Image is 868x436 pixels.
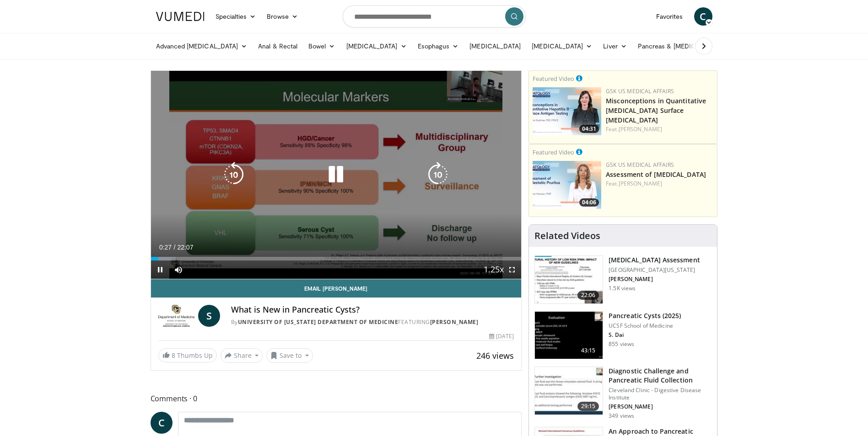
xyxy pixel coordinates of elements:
a: [MEDICAL_DATA] [341,37,412,55]
a: 04:06 [533,161,601,209]
p: [GEOGRAPHIC_DATA][US_STATE] [609,266,700,274]
small: Featured Video [533,148,574,156]
a: Misconceptions in Quantitative [MEDICAL_DATA] Surface [MEDICAL_DATA] [606,96,706,124]
a: [PERSON_NAME] [619,125,662,133]
img: 7a1cb544-669a-4e07-9a7a-1466b74f52a8.150x105_q85_crop-smart_upscale.jpg [535,367,603,415]
img: VuMedi Logo [156,12,205,21]
span: Comments 0 [151,393,522,404]
span: 04:06 [579,198,599,207]
a: Assessment of [MEDICAL_DATA] [606,170,706,179]
p: 1.5K views [609,285,636,292]
span: / [174,244,176,251]
a: C [151,412,173,434]
button: Share [221,348,263,363]
button: Save to [266,348,313,363]
a: Esophagus [412,37,464,55]
a: 04:31 [533,87,601,135]
a: [PERSON_NAME] [619,180,662,187]
img: ea8305e5-ef6b-4575-a231-c141b8650e1f.jpg.150x105_q85_crop-smart_upscale.jpg [533,87,601,135]
h3: Pancreatic Cysts (2025) [609,311,681,320]
a: [MEDICAL_DATA] [464,37,526,55]
span: 04:31 [579,125,599,133]
button: Pause [151,261,169,279]
a: Bowel [303,37,340,55]
div: Progress Bar [151,257,522,261]
p: Cleveland Clinic - Digestive Disease Institute [609,387,712,401]
a: [PERSON_NAME] [430,318,479,326]
a: Liver [598,37,632,55]
a: Email [PERSON_NAME] [151,279,522,298]
h4: What is New in Pancreatic Cysts? [231,305,514,315]
p: 349 views [609,412,634,420]
small: Featured Video [533,74,574,83]
p: [PERSON_NAME] [609,276,700,283]
a: [MEDICAL_DATA] [526,37,598,55]
span: 22:06 [577,291,599,300]
a: Favorites [651,7,689,26]
div: [DATE] [489,332,514,340]
a: C [694,7,712,26]
a: 29:15 Diagnostic Challenge and Pancreatic Fluid Collection Cleveland Clinic - Digestive Disease I... [534,367,712,420]
a: 22:06 [MEDICAL_DATA] Assessment [GEOGRAPHIC_DATA][US_STATE] [PERSON_NAME] 1.5K views [534,255,712,304]
span: 29:15 [577,402,599,411]
h3: Diagnostic Challenge and Pancreatic Fluid Collection [609,367,712,385]
a: Anal & Rectal [253,37,303,55]
div: Feat. [606,125,713,133]
p: 855 views [609,340,634,348]
img: 2a8c82cf-33b7-4529-b50b-997bf1bf28ed.150x105_q85_crop-smart_upscale.jpg [535,312,603,359]
span: 0:27 [159,244,172,251]
video-js: Video Player [151,71,522,279]
a: Browse [261,7,303,26]
a: University of [US_STATE] Department of Medicine [238,318,399,326]
a: S [198,305,220,327]
span: 22:07 [177,244,193,251]
img: 31b7e813-d228-42d3-be62-e44350ef88b5.jpg.150x105_q85_crop-smart_upscale.jpg [533,161,601,209]
p: UCSF School of Medicine [609,322,681,330]
span: 43:15 [577,346,599,355]
a: Advanced [MEDICAL_DATA] [151,37,253,55]
a: Pancreas & [MEDICAL_DATA] [632,37,739,55]
a: Specialties [210,7,262,26]
a: 43:15 Pancreatic Cysts (2025) UCSF School of Medicine S. Dai 855 views [534,311,712,360]
a: GSK US Medical Affairs [606,87,674,95]
a: GSK US Medical Affairs [606,161,674,169]
div: Feat. [606,180,713,188]
span: 8 [172,351,175,360]
img: University of Colorado Department of Medicine [158,305,194,327]
button: Playback Rate [485,261,503,279]
img: f2de704e-e447-4d57-80c9-833d99ae96b1.150x105_q85_crop-smart_upscale.jpg [535,256,603,303]
p: S. Dai [609,331,681,339]
button: Mute [169,261,188,279]
h4: Related Videos [534,230,600,241]
a: 8 Thumbs Up [158,348,217,362]
div: By FEATURING [231,318,514,326]
span: 246 views [476,350,514,361]
h3: [MEDICAL_DATA] Assessment [609,255,700,265]
button: Fullscreen [503,261,521,279]
input: Search topics, interventions [343,5,526,27]
p: [PERSON_NAME] [609,403,712,410]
